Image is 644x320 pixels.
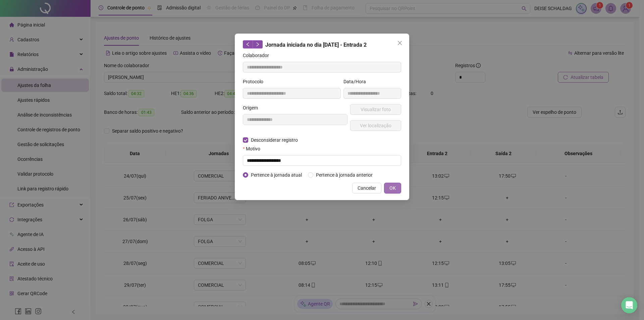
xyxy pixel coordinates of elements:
button: right [253,40,263,48]
label: Data/Hora [343,78,370,85]
span: left [246,42,250,47]
span: Desconsiderar registro [248,136,301,144]
span: right [255,42,260,47]
button: OK [384,183,401,193]
span: Cancelar [358,184,376,192]
span: close [397,40,402,46]
button: left [243,40,253,48]
div: Jornada iniciada no dia [DATE] - Entrada 2 [243,40,401,49]
label: Motivo [243,145,265,152]
span: Pertence à jornada atual [248,171,305,179]
label: Protocolo [243,78,268,85]
button: Visualizar foto [350,104,401,115]
span: OK [389,184,396,192]
span: Pertence à jornada anterior [313,171,375,179]
button: Ver localização [350,120,401,131]
button: Close [394,38,405,48]
label: Origem [243,104,262,111]
label: Colaborador [243,52,273,59]
div: Open Intercom Messenger [621,297,637,313]
button: Cancelar [352,183,381,193]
